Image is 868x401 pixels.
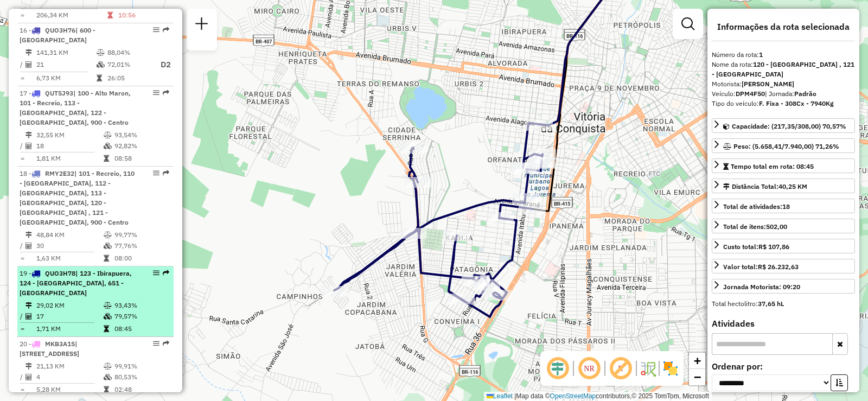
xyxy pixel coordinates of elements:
td: = [20,384,25,395]
strong: DPM4F50 [736,90,765,98]
i: Total de Atividades [25,374,32,380]
img: Exibir/Ocultar setores [662,360,679,377]
a: Zoom in [689,353,705,369]
em: Rota exportada [163,90,169,96]
i: Tempo total em rota [104,386,109,393]
span: Capacidade: (217,35/308,00) 70,57% [732,122,846,130]
td: 1,71 KM [36,323,103,334]
i: % de utilização do peso [104,232,112,238]
i: Distância Total [25,232,32,238]
span: 40,25 KM [778,182,807,190]
i: % de utilização do peso [104,132,112,138]
i: Total de Atividades [25,243,32,249]
span: Tempo total em rota: 08:45 [731,162,814,170]
strong: 120 - [GEOGRAPHIC_DATA] , 121 - [GEOGRAPHIC_DATA] [712,60,854,78]
td: 77,76% [114,240,169,251]
div: Tipo do veículo: [712,99,855,109]
i: % de utilização do peso [97,49,105,56]
i: Distância Total [25,302,32,309]
i: Tempo total em rota [104,326,109,332]
td: / [20,58,25,72]
strong: 18 [782,202,790,211]
strong: R$ 107,86 [758,243,789,251]
td: 99,91% [114,361,169,372]
div: Map data © contributors,© 2025 TomTom, Microsoft [484,392,712,401]
a: Tempo total em rota: 08:45 [712,158,855,173]
span: RMY2E32 [45,169,74,177]
td: 4 [36,372,103,383]
a: Zoom out [689,369,705,385]
i: Tempo total em rota [97,75,102,81]
i: Tempo total em rota [104,255,109,262]
td: 206,34 KM [36,10,107,21]
span: 20 - [20,340,79,358]
i: Total de Atividades [25,61,32,68]
span: Ocultar NR [576,355,602,381]
td: 08:45 [114,323,169,334]
div: Total hectolitro: [712,299,855,309]
i: % de utilização da cubagem [104,313,112,320]
em: Opções [153,340,159,347]
td: 21 [36,58,96,72]
div: Valor total: [723,262,799,272]
i: % de utilização do peso [104,363,112,370]
i: Tempo total em rota [107,12,113,18]
img: Fluxo de ruas [639,360,656,377]
strong: 37,65 hL [758,300,784,308]
td: 26:05 [107,73,150,84]
span: 18 - [20,169,135,226]
td: 6,73 KM [36,73,96,84]
td: / [20,141,25,151]
em: Opções [153,90,159,96]
i: Total de Atividades [25,313,32,320]
td: / [20,240,25,251]
em: Rota exportada [163,27,169,33]
span: | 123 - Ibirapuera, 124 - [GEOGRAPHIC_DATA], 651 - [GEOGRAPHIC_DATA] [20,269,132,297]
td: 79,57% [114,311,169,322]
td: 88,04% [107,47,150,58]
i: % de utilização da cubagem [104,143,112,149]
span: MKB3A15 [45,340,75,348]
td: = [20,73,25,84]
td: = [20,253,25,264]
a: Leaflet [487,392,513,400]
span: | Jornada: [765,90,816,98]
i: Total de Atividades [25,143,32,149]
td: 48,84 KM [36,230,103,240]
td: 1,81 KM [36,153,103,164]
div: Veículo: [712,89,855,99]
a: Peso: (5.658,41/7.940,00) 71,26% [712,138,855,153]
span: Total de atividades: [723,202,790,211]
td: 93,43% [114,300,169,311]
a: Exibir filtros [677,13,699,35]
td: 141,31 KM [36,47,96,58]
button: Ordem crescente [831,374,848,391]
i: % de utilização da cubagem [104,243,112,249]
strong: Padrão [794,90,816,98]
p: D2 [151,59,171,71]
span: QUO3H78 [45,269,75,277]
td: 21,13 KM [36,361,103,372]
td: 93,54% [114,130,169,141]
i: Distância Total [25,49,32,56]
span: | [514,392,516,400]
h4: Informações da rota selecionada [712,22,855,32]
td: = [20,153,25,164]
a: Jornada Motorista: 09:20 [712,279,855,294]
div: Motorista: [712,79,855,89]
td: 5,28 KM [36,384,103,395]
td: = [20,10,25,21]
i: Distância Total [25,132,32,138]
strong: 502,00 [766,222,787,231]
a: OpenStreetMap [550,392,596,400]
td: 80,53% [114,372,169,383]
a: Total de atividades:18 [712,199,855,213]
td: 02:48 [114,384,169,395]
div: Nome da rota: [712,60,855,79]
strong: R$ 26.232,63 [758,263,799,271]
td: / [20,372,25,383]
em: Rota exportada [163,170,169,176]
span: QUT5J93 [45,89,73,97]
span: 17 - [20,89,131,126]
span: − [694,370,701,384]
